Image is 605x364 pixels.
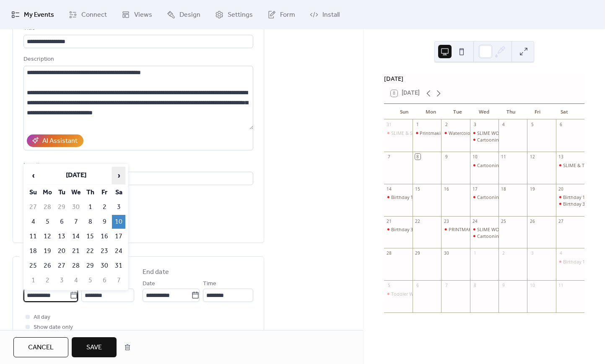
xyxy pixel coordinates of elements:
div: 28 [386,250,392,256]
div: 10 [530,283,535,289]
td: 10 [112,215,125,229]
span: Save [86,343,102,353]
td: 1 [26,274,40,287]
div: SLIME WORKSHOP 10:30am-12:00pm [470,226,499,232]
div: PRINTMAKING WORKSHOP 10:30am-12:00pm [441,226,470,232]
div: SLIME & Stamping 11:00am-12:30pm [391,130,470,136]
div: Cartooning Workshop 4:30-6:00pm [477,162,552,168]
div: Toddler Workshop 9:30-11:00am [391,291,461,297]
td: 27 [55,259,68,273]
th: Tu [55,186,68,199]
a: Settings [209,3,259,26]
div: SLIME & Stamping 11:00am-12:30pm [384,130,413,136]
div: 6 [415,283,421,289]
div: Cartooning Workshop 4:30-6:00pm [470,162,499,168]
div: Printmaking Workshop 10:00am-11:30am [413,130,441,136]
div: 15 [415,186,421,192]
a: Form [261,3,301,26]
td: 23 [98,244,111,258]
th: We [69,186,83,199]
div: Birthday 11-1pm [563,194,598,200]
td: 3 [55,274,68,287]
div: 24 [472,218,478,224]
span: My Events [24,10,54,20]
td: 20 [55,244,68,258]
td: 11 [26,230,40,243]
span: Time [203,279,216,289]
div: SLIME & TEENY-TINY BOOK MAKING 10:30am-12:00pm [556,162,584,168]
div: Toddler Workshop 9:30-11:00am [384,291,413,297]
td: 29 [83,259,97,273]
div: SLIME WORKSHOP 10:30am-12:00pm [477,130,556,136]
span: Design [179,10,200,20]
div: 18 [501,186,506,192]
div: Fri [525,104,551,120]
td: 6 [98,274,111,287]
div: 6 [558,122,564,128]
td: 15 [83,230,97,243]
div: Description [23,54,252,65]
a: Cancel [13,337,68,357]
div: Birthday 1-3pm [563,258,596,265]
td: 17 [112,230,125,243]
button: Save [72,337,117,357]
div: Printmaking Workshop 10:00am-11:30am [420,130,508,136]
div: 14 [386,186,392,192]
button: AI Assistant [27,134,83,147]
div: Watercolor Printmaking 10:00am-11:30pm [449,130,539,136]
div: 8 [472,283,478,289]
div: Location [23,160,252,170]
div: AI Assistant [42,136,78,146]
div: 11 [558,283,564,289]
td: 2 [98,200,111,214]
div: 16 [444,186,449,192]
span: All day [34,312,50,323]
div: Birthday 3:30-5:30pm [384,226,413,232]
div: 3 [530,250,535,256]
div: End date [143,267,169,277]
div: 1 [472,250,478,256]
td: 2 [41,274,54,287]
a: Views [115,3,158,26]
td: 12 [41,230,54,243]
div: Cartooning Workshop 4:30-6:00pm [470,137,499,143]
th: Sa [112,186,125,199]
div: 11 [501,154,506,160]
div: 9 [444,154,449,160]
td: 28 [41,200,54,214]
td: 24 [112,244,125,258]
div: 1 [415,122,421,128]
td: 9 [98,215,111,229]
div: Birthday 3:30-5:30pm [391,226,436,232]
td: 7 [112,274,125,287]
td: 16 [98,230,111,243]
div: Birthday 11-1pm [384,194,413,200]
div: 2 [501,250,506,256]
span: Show date only [34,323,73,333]
span: Views [134,10,152,20]
div: 5 [386,283,392,289]
span: Date [143,279,155,289]
div: 23 [444,218,449,224]
td: 28 [69,259,83,273]
td: 26 [41,259,54,273]
div: 10 [472,154,478,160]
td: 22 [83,244,97,258]
a: My Events [5,3,60,26]
div: [DATE] [384,74,584,83]
div: PRINTMAKING WORKSHOP 10:30am-12:00pm [449,226,545,232]
div: 9 [501,283,506,289]
span: Install [322,10,340,20]
div: SLIME WORKSHOP 10:30am-12:00pm [470,130,499,136]
div: 12 [530,154,535,160]
div: 7 [444,283,449,289]
div: Sat [551,104,578,120]
div: 2 [444,122,449,128]
div: Thu [498,104,525,120]
div: 19 [530,186,535,192]
td: 19 [41,244,54,258]
div: Title [23,23,252,34]
td: 14 [69,230,83,243]
div: 4 [558,250,564,256]
div: 31 [386,122,392,128]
